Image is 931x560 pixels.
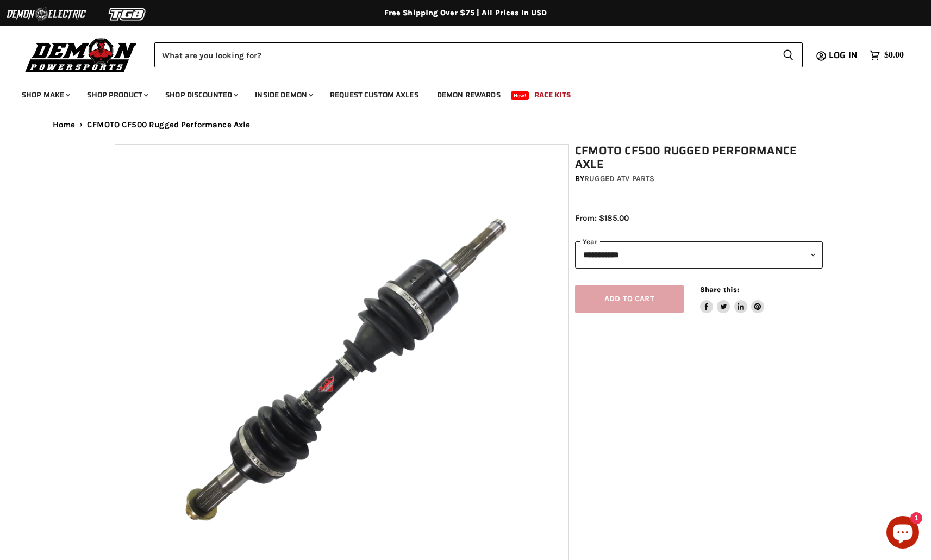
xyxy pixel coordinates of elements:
[87,4,168,24] img: TGB Logo 2
[247,84,320,106] a: Inside Demon
[575,173,823,185] div: by
[5,4,87,24] img: Demon Electric Logo 2
[864,47,909,63] a: $0.00
[322,84,427,106] a: Request Custom Axles
[79,84,155,106] a: Shop Product
[31,8,901,18] div: Free Shipping Over $75 | All Prices In USD
[157,84,245,106] a: Shop Discounted
[22,35,141,74] img: Demon Powersports
[14,79,901,106] ul: Main menu
[31,120,901,129] nav: Breadcrumbs
[575,144,823,171] h1: CFMOTO CF500 Rugged Performance Axle
[700,285,739,294] span: Share this:
[154,42,803,67] form: Product
[884,50,904,60] span: $0.00
[511,91,529,100] span: New!
[700,285,765,314] aside: Share this:
[883,516,922,551] inbox-online-store-chat: Shopify online store chat
[575,213,629,223] span: From: $185.00
[14,84,77,106] a: Shop Make
[575,241,823,268] select: year
[429,84,509,106] a: Demon Rewards
[53,120,76,129] a: Home
[584,174,654,183] a: Rugged ATV Parts
[774,42,803,67] button: Search
[87,120,250,129] span: CFMOTO CF500 Rugged Performance Axle
[154,42,774,67] input: Search
[824,51,864,60] a: Log in
[526,84,579,106] a: Race Kits
[829,48,858,62] span: Log in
